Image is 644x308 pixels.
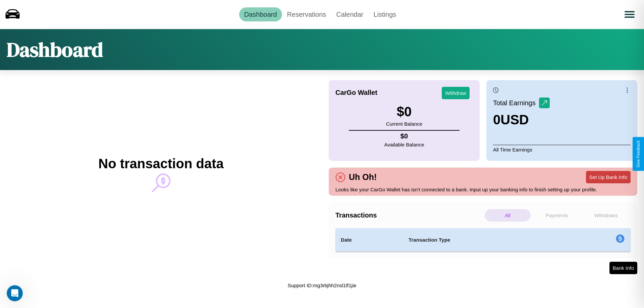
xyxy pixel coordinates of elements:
[534,209,580,222] p: Payments
[409,236,561,244] h4: Transaction Type
[335,89,377,97] h4: CarGo Wallet
[442,87,470,99] button: Withdraw
[586,171,631,183] button: Set Up Bank Info
[386,104,422,119] h3: $ 0
[493,97,539,109] p: Total Earnings
[368,7,401,21] a: Listings
[282,7,331,21] a: Reservations
[609,262,637,274] button: Bank Info
[335,228,631,252] table: simple table
[7,285,23,301] iframe: Intercom live chat
[7,36,103,63] h1: Dashboard
[239,7,282,21] a: Dashboard
[335,185,631,194] p: Looks like your CarGo Wallet has isn't connected to a bank. Input up your banking info to finish ...
[636,140,641,168] div: Give Feedback
[493,112,550,127] h3: 0 USD
[345,172,380,182] h4: Uh Oh!
[98,156,223,171] h2: No transaction data
[384,132,424,140] h4: $ 0
[493,145,631,154] p: All Time Earnings
[620,5,639,24] button: Open menu
[583,209,629,222] p: Withdraws
[331,7,368,21] a: Calendar
[485,209,531,222] p: All
[335,211,483,219] h4: Transactions
[386,119,422,128] p: Current Balance
[384,140,424,149] p: Available Balance
[287,281,356,290] p: Support ID: mg3rbjhh2nsl1lf1jie
[341,236,398,244] h4: Date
